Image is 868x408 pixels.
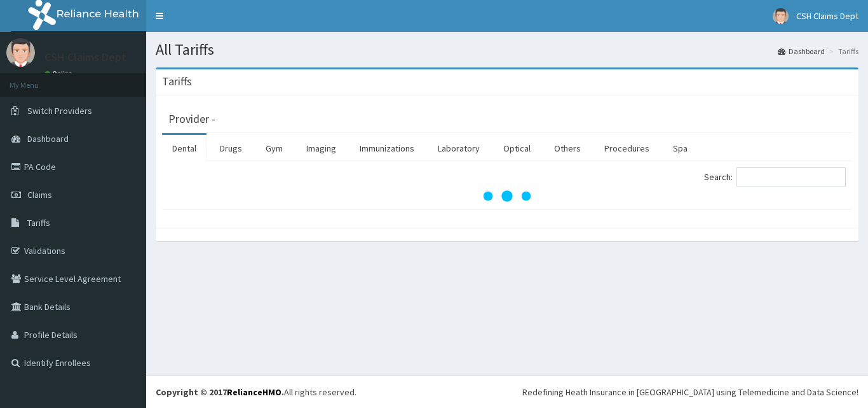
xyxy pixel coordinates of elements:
[594,135,660,162] a: Procedures
[704,167,846,186] label: Search:
[255,135,293,162] a: Gym
[210,135,252,162] a: Drugs
[796,10,858,22] span: CSH Claims Dept
[146,376,868,408] footer: All rights reserved.
[156,386,284,398] strong: Copyright © 2017 .
[6,38,35,67] img: User Image
[826,46,858,57] li: Tariffs
[44,52,126,63] p: CSH Claims Dept
[544,135,591,162] a: Others
[428,135,490,162] a: Laboratory
[44,69,75,78] a: Online
[736,167,846,186] input: Search:
[296,135,346,162] a: Imaging
[482,171,532,222] svg: audio-loading
[162,76,192,87] h3: Tariffs
[168,113,215,125] h3: Provider -
[156,41,858,58] h1: All Tariffs
[27,189,52,200] span: Claims
[162,135,207,162] a: Dental
[522,386,858,398] div: Redefining Heath Insurance in [GEOGRAPHIC_DATA] using Telemedicine and Data Science!
[778,46,825,57] a: Dashboard
[27,105,92,116] span: Switch Providers
[773,8,789,24] img: User Image
[493,135,541,162] a: Optical
[227,386,281,398] a: RelianceHMO
[27,133,69,144] span: Dashboard
[27,217,50,229] span: Tariffs
[663,135,698,162] a: Spa
[349,135,424,162] a: Immunizations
